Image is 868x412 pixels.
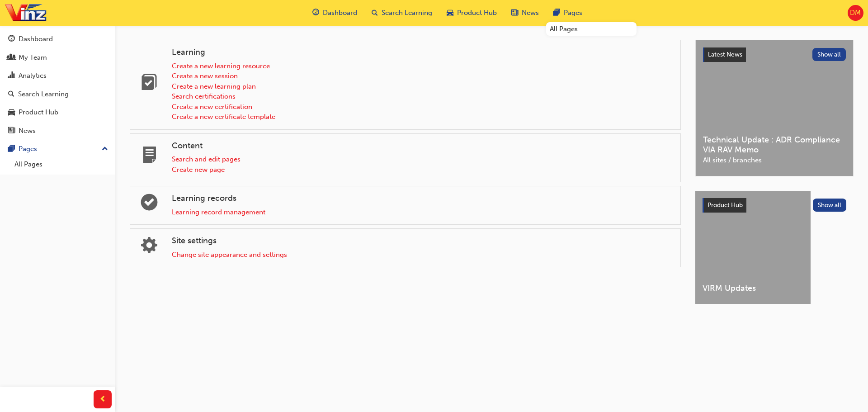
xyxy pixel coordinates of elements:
span: search-icon [372,7,378,19]
h4: Site settings [172,236,673,246]
span: Technical Update : ADR Compliance VIA RAV Memo [703,135,846,155]
button: Pages [4,141,112,157]
a: pages-iconPages [546,4,590,22]
span: Latest News [708,51,742,58]
span: Product Hub [457,8,497,18]
a: search-iconSearch Learning [364,4,439,22]
a: Analytics [4,67,112,84]
a: Create a new session [172,72,238,80]
span: news-icon [511,7,518,19]
a: My Team [4,49,112,66]
a: Product Hub [4,104,112,121]
div: Analytics [19,71,47,81]
span: pages-icon [553,7,560,19]
a: Latest NewsShow all [703,47,846,62]
span: search-icon [8,90,14,99]
a: Search certifications [172,92,236,100]
span: car-icon [8,109,15,117]
h4: Content [172,141,673,151]
h4: Learning records [172,194,673,204]
a: VIRM Updates [695,191,811,304]
a: News [4,123,112,139]
span: news-icon [8,127,15,135]
span: Search Learning [382,8,432,18]
span: page-icon [141,147,157,167]
a: news-iconNews [504,4,546,22]
span: guage-icon [312,7,319,19]
img: vinz [5,3,47,23]
a: Search and edit pages [172,155,241,163]
span: car-icon [447,7,453,19]
a: Dashboard [4,31,112,47]
a: Search Learning [4,86,112,103]
span: people-icon [8,54,15,62]
span: DM [850,8,861,18]
button: Show all [812,48,846,61]
a: Create a new learning resource [172,62,270,70]
span: chart-icon [8,72,15,80]
a: All Pages [11,157,112,171]
span: guage-icon [8,35,15,43]
span: prev-icon [99,394,106,405]
span: up-icon [102,143,108,155]
div: Search Learning [18,89,69,99]
a: Latest NewsShow allTechnical Update : ADR Compliance VIA RAV MemoAll sites / branches [695,40,854,176]
button: DashboardMy TeamAnalyticsSearch LearningProduct HubNews [4,29,112,141]
a: Product HubShow all [703,198,846,213]
a: Create new page [172,166,225,174]
span: pages-icon [8,145,15,153]
button: DM [848,5,863,21]
a: Change site appearance and settings [172,251,287,259]
div: News [19,126,36,136]
a: Learning record management [172,208,265,216]
button: Show all [813,199,847,212]
span: All sites / branches [703,155,846,166]
a: guage-iconDashboard [305,4,364,22]
span: Pages [564,8,582,18]
span: learning-icon [141,75,157,94]
h4: Learning [172,47,673,57]
a: Create a new learning plan [172,82,256,90]
a: Create a new certification [172,103,252,111]
div: Product Hub [19,107,58,118]
a: car-iconProduct Hub [439,4,504,22]
span: VIRM Updates [703,283,803,294]
span: News [522,8,539,18]
span: cogs-icon [141,238,157,257]
div: Dashboard [19,34,53,44]
div: My Team [19,52,47,63]
div: Pages [19,144,37,154]
a: All Pages [546,22,637,36]
a: Create a new certificate template [172,113,275,121]
span: learningrecord-icon [141,195,157,214]
span: Dashboard [323,8,357,18]
span: Product Hub [708,201,743,209]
